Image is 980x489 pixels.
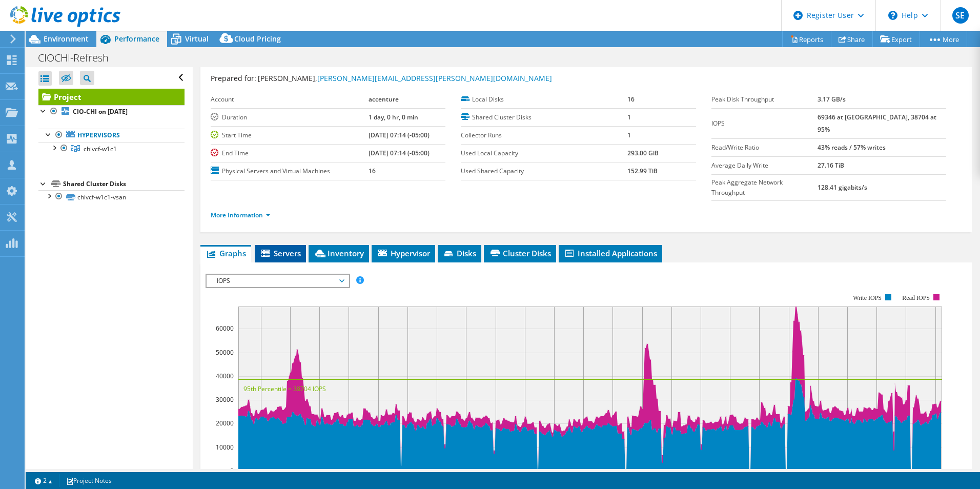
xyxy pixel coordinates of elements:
label: Duration [211,112,369,123]
a: More [920,31,967,47]
label: Used Local Capacity [461,148,627,158]
a: chivcf-w1c1-vsan [38,190,185,203]
span: Servers [260,248,301,258]
label: Physical Servers and Virtual Machines [211,166,369,176]
b: 1 [627,131,631,139]
label: IOPS [711,118,818,129]
span: chivcf-w1c1 [84,145,117,153]
span: SE [952,7,969,24]
a: chivcf-w1c1 [38,142,185,155]
text: 20000 [216,419,234,427]
label: Prepared for: [211,73,256,83]
span: IOPS [212,275,343,287]
a: Export [872,31,920,47]
span: Installed Applications [564,248,657,258]
b: 43% reads / 57% writes [818,143,886,152]
span: Cluster Disks [489,248,551,258]
label: Read/Write Ratio [711,142,818,153]
span: Disks [443,248,476,258]
b: CIO-CHI on [DATE] [73,107,128,116]
text: Read IOPS [902,294,930,301]
span: Cloud Pricing [234,34,281,44]
label: Start Time [211,130,369,140]
b: 16 [627,95,635,104]
label: Collector Runs [461,130,627,140]
span: [PERSON_NAME], [258,73,552,83]
a: Hypervisors [38,129,185,142]
h1: CIOCHI-Refresh [33,52,125,64]
a: [PERSON_NAME][EMAIL_ADDRESS][PERSON_NAME][DOMAIN_NAME] [317,73,552,83]
label: Shared Cluster Disks [461,112,627,123]
a: CIO-CHI on [DATE] [38,105,185,118]
span: Hypervisor [377,248,430,258]
a: Project [38,89,185,105]
label: Peak Disk Throughput [711,94,818,105]
text: 0 [230,466,234,475]
a: Reports [782,31,831,47]
span: Virtual [185,34,209,44]
text: 10000 [216,443,234,452]
b: 3.17 GB/s [818,95,846,104]
b: 293.00 GiB [627,149,659,157]
b: 1 [627,113,631,121]
text: Write IOPS [853,294,882,301]
b: [DATE] 07:14 (-05:00) [369,131,430,139]
text: 40000 [216,372,234,380]
span: Graphs [206,248,246,258]
div: Shared Cluster Disks [63,178,185,190]
a: Project Notes [59,474,119,487]
b: 27.16 TiB [818,161,844,170]
span: Performance [114,34,159,44]
svg: \n [888,11,897,20]
b: 152.99 TiB [627,167,658,175]
text: 50000 [216,348,234,357]
text: 60000 [216,324,234,333]
text: 95th Percentile = 38704 IOPS [243,384,326,393]
b: 128.41 gigabits/s [818,183,867,192]
text: 30000 [216,395,234,404]
b: 69346 at [GEOGRAPHIC_DATA], 38704 at 95% [818,113,936,134]
label: Peak Aggregate Network Throughput [711,177,818,198]
a: More Information [211,211,271,219]
span: Inventory [314,248,364,258]
a: Share [831,31,873,47]
label: Used Shared Capacity [461,166,627,176]
label: Local Disks [461,94,627,105]
label: End Time [211,148,369,158]
b: 1 day, 0 hr, 0 min [369,113,418,121]
b: [DATE] 07:14 (-05:00) [369,149,430,157]
b: 16 [369,167,376,175]
label: Average Daily Write [711,160,818,171]
a: 2 [28,474,59,487]
b: accenture [369,95,399,104]
span: Environment [44,34,89,44]
label: Account [211,94,369,105]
